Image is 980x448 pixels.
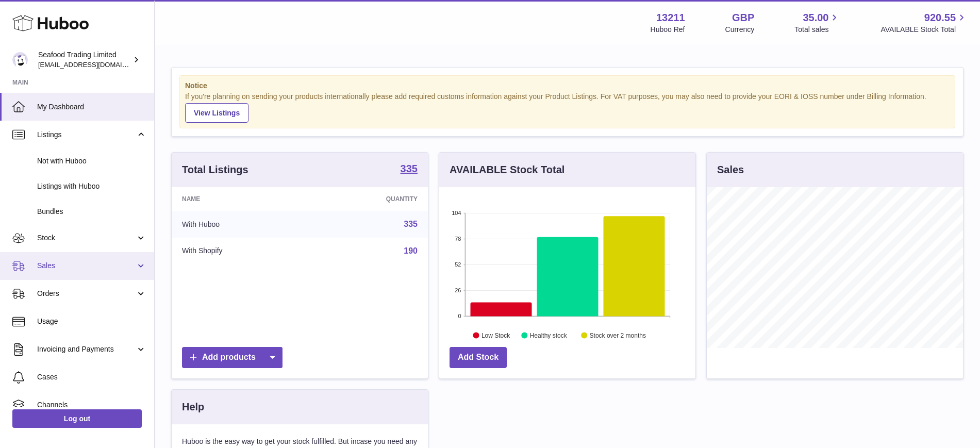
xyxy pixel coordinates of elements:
strong: GBP [732,11,754,25]
text: 26 [455,287,461,293]
a: 335 [401,163,418,176]
span: Bundles [37,207,146,217]
h3: Total Listings [182,163,248,177]
a: 920.55 AVAILABLE Stock Total [881,11,968,35]
h3: Help [182,400,204,414]
span: Sales [37,261,136,271]
span: Orders [37,289,136,298]
span: AVAILABLE Stock Total [881,25,968,35]
div: If you're planning on sending your products internationally please add required customs informati... [185,92,950,123]
span: Listings with Huboo [37,181,146,191]
h3: AVAILABLE Stock Total [450,163,564,177]
td: With Huboo [172,211,310,238]
text: Stock over 2 months [590,331,646,339]
span: Not with Huboo [37,156,146,166]
span: Stock [37,233,136,243]
span: 35.00 [803,11,828,25]
strong: 335 [401,163,418,174]
a: Add Stock [450,347,507,368]
div: Huboo Ref [651,25,685,35]
a: Log out [12,409,142,428]
a: View Listings [185,103,248,123]
div: Seafood Trading Limited [38,50,131,70]
text: 0 [458,313,461,319]
text: 52 [455,261,461,268]
span: Cases [37,372,146,382]
a: 335 [404,220,418,228]
img: internalAdmin-13211@internal.huboo.com [12,52,28,68]
strong: Notice [185,81,950,91]
text: 104 [452,210,461,216]
a: Add products [182,347,283,368]
span: Total sales [794,25,840,35]
span: 920.55 [924,11,956,25]
th: Name [172,187,310,211]
span: Invoicing and Payments [37,344,136,354]
th: Quantity [310,187,428,211]
span: Channels [37,400,146,410]
td: With Shopify [172,238,310,264]
span: Usage [37,317,146,326]
text: 78 [455,236,461,242]
text: Low Stock [481,331,510,339]
text: Healthy stock [530,331,568,339]
a: 190 [404,246,418,255]
span: My Dashboard [37,102,146,112]
div: Currency [725,25,755,35]
strong: 13211 [656,11,685,25]
span: [EMAIL_ADDRESS][DOMAIN_NAME] [38,60,152,69]
h3: Sales [717,163,744,177]
span: Listings [37,130,136,140]
a: 35.00 Total sales [794,11,840,35]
